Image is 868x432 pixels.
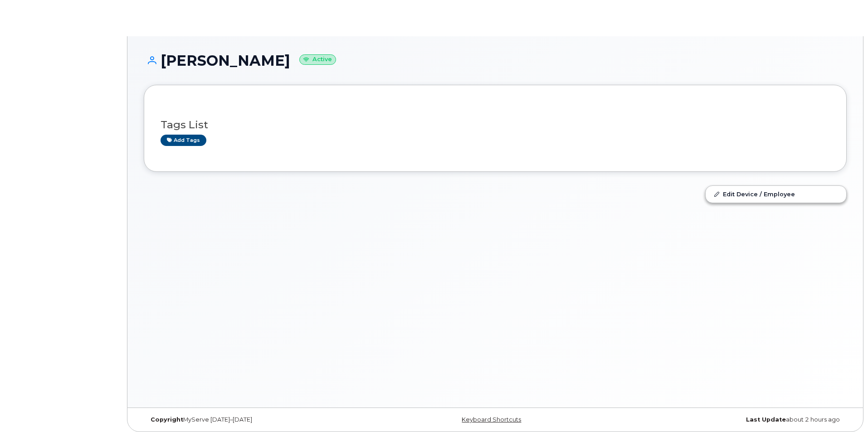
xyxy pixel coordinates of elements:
h1: [PERSON_NAME] [144,53,847,68]
div: about 2 hours ago [612,416,847,423]
div: MyServe [DATE]–[DATE] [144,416,378,423]
small: Active [299,54,336,65]
a: Add tags [161,135,206,146]
strong: Last Update [746,416,786,423]
strong: Copyright [151,416,183,423]
a: Edit Device / Employee [706,186,846,202]
h3: Tags List [161,119,830,131]
a: Keyboard Shortcuts [462,416,521,423]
